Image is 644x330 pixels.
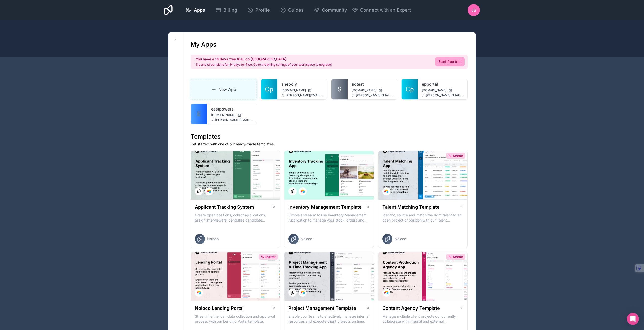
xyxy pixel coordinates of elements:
[382,305,440,312] h1: Content Agency Template
[406,85,414,93] span: Cp
[360,7,411,14] span: Connect with an Expert
[394,236,406,241] span: Noloco
[211,113,236,117] span: [DOMAIN_NAME]
[384,291,388,295] img: Airtable Logo
[243,5,274,16] a: Profile
[453,255,463,259] span: Starter
[356,93,393,97] span: [PERSON_NAME][EMAIL_ADDRESS][DOMAIN_NAME]
[331,79,348,99] a: S
[288,204,362,211] h1: Inventory Management Template
[322,7,347,14] span: Community
[352,88,376,92] span: [DOMAIN_NAME]
[384,189,388,193] img: Airtable Logo
[196,63,332,67] p: Try any of our plans for 14 days for free. Go to the billing settings of your workspace to upgrade!
[207,189,211,193] img: Airtable Logo
[211,106,253,112] a: eastpowers
[301,189,305,193] img: Airtable Logo
[182,5,209,16] a: Apps
[194,7,205,14] span: Apps
[402,79,418,99] a: Cp
[281,88,306,92] span: [DOMAIN_NAME]
[285,93,323,97] span: [PERSON_NAME][EMAIL_ADDRESS][DOMAIN_NAME]
[435,57,465,66] a: Start free trial
[191,79,257,100] a: New App
[281,88,323,92] a: [DOMAIN_NAME]
[207,236,219,241] span: Noloco
[352,7,411,14] button: Connect with an Expert
[191,142,468,147] p: Get started with one of our ready-made templates
[422,81,463,87] a: epportal
[197,291,201,295] img: Airtable Logo
[215,118,253,122] span: [PERSON_NAME][EMAIL_ADDRESS][DOMAIN_NAME]
[196,57,332,62] h2: You have a 14 days free trial, on [GEOGRAPHIC_DATA].
[453,154,463,158] span: Starter
[627,313,639,325] div: Open Intercom Messenger
[310,5,351,16] a: Community
[261,79,277,99] a: Cp
[352,81,393,87] a: sdtest
[422,88,446,92] span: [DOMAIN_NAME]
[288,7,304,14] span: Guides
[191,133,468,141] h1: Templates
[195,213,276,223] p: Create open positions, collect applications, assign interviewers, centralise candidate feedback a...
[211,113,253,117] a: [DOMAIN_NAME]
[191,40,216,49] h1: My Apps
[211,5,241,16] a: Billing
[422,88,463,92] a: [DOMAIN_NAME]
[195,314,276,324] p: Streamline the loan data collection and approval process with our Lending Portal template.
[426,93,463,97] span: [PERSON_NAME][EMAIL_ADDRESS][DOMAIN_NAME]
[288,213,369,223] p: Simple and easy to use Inventory Management Application to manage your stock, orders and Manufact...
[338,85,341,93] span: S
[265,85,273,93] span: Cp
[382,314,463,324] p: Manage multiple client projects concurrently, collaborate with internal and external stakeholders...
[301,236,312,241] span: Noloco
[223,7,237,14] span: Billing
[352,88,393,92] a: [DOMAIN_NAME]
[471,7,476,13] span: JS
[301,291,305,295] img: Airtable Logo
[281,81,323,87] a: shepdiv
[195,204,254,211] h1: Applicant Tracking System
[191,104,207,124] a: E
[382,204,440,211] h1: Talent Matching Template
[382,213,463,223] p: Identify, source and match the right talent to an open project or position with our Talent Matchi...
[195,305,244,312] h1: Noloco Lending Portal
[197,110,201,118] span: E
[288,314,369,324] p: Enable your teams to effectively manage internal resources and execute client projects on time.
[265,255,276,259] span: Starter
[276,5,308,16] a: Guides
[255,7,270,14] span: Profile
[288,305,356,312] h1: Project Management Template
